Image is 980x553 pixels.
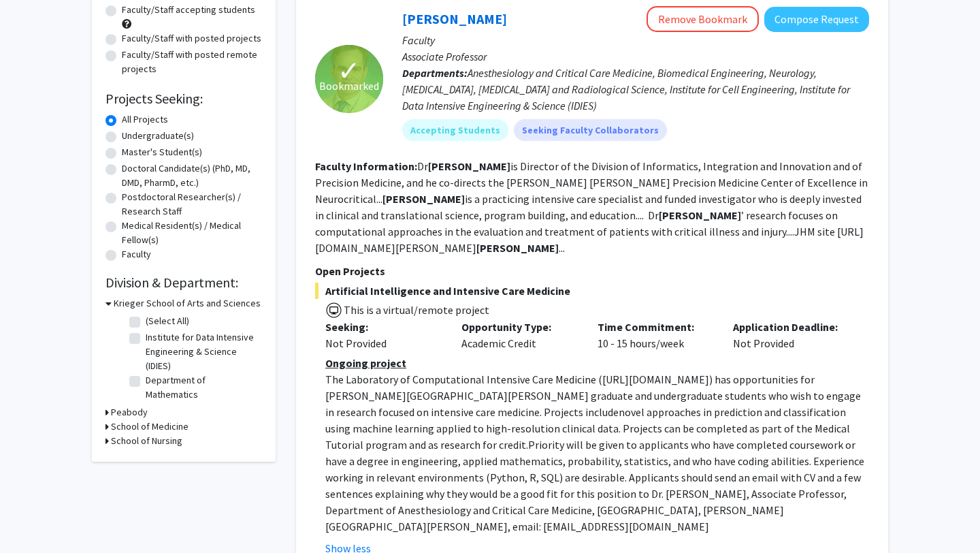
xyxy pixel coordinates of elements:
label: Doctoral Candidate(s) (PhD, MD, DMD, PharmD, etc.) [122,161,262,190]
div: 10 - 15 hours/week [587,319,723,351]
label: Department of Mathematics [146,373,259,402]
a: [PERSON_NAME] [402,10,507,27]
label: Postdoctoral Researcher(s) / Research Staff [122,190,262,219]
b: [PERSON_NAME] [476,241,559,255]
h3: Krieger School of Arts and Sciences [114,296,261,311]
div: Academic Credit [451,319,587,351]
p: Faculty [402,32,869,48]
span: Artificial Intelligence and Intensive Care Medicine [315,283,869,299]
label: Institute for Data Intensive Engineering & Science (IDIES) [146,330,259,373]
h3: School of Medicine [111,420,189,434]
h2: Projects Seeking: [105,91,262,107]
label: Faculty/Staff accepting students [122,3,255,17]
div: Not Provided [325,335,441,351]
b: Faculty Information: [315,159,417,173]
span: Bookmarked [319,78,379,94]
h3: School of Nursing [111,434,182,448]
label: Faculty/Staff with posted remote projects [122,48,262,76]
label: Master's Student(s) [122,145,202,159]
label: Undergraduate(s) [122,129,194,143]
p: Time Commitment: [598,319,713,335]
span: This is a virtual/remote project [342,303,489,317]
label: Faculty/Staff with posted projects [122,31,261,46]
h3: Peabody [111,405,148,420]
b: [PERSON_NAME] [659,208,741,222]
p: [URL][DOMAIN_NAME] Priority will be given to applicants who have completed coursework or have a d... [325,371,869,535]
b: [PERSON_NAME] [382,192,465,206]
b: [PERSON_NAME] [428,159,510,173]
u: Ongoing project [325,356,406,370]
iframe: Chat [10,492,58,543]
mat-chip: Accepting Students [402,119,508,141]
p: Seeking: [325,319,441,335]
label: All Projects [122,112,168,127]
mat-chip: Seeking Faculty Collaborators [514,119,667,141]
label: Medical Resident(s) / Medical Fellow(s) [122,219,262,247]
fg-read-more: Dr is Director of the Division of Informatics, Integration and Innovation and of Precision Medici... [315,159,868,255]
div: Not Provided [723,319,859,351]
span: The Laboratory of Computational Intensive Care Medicine ( [325,373,602,386]
p: Associate Professor [402,48,869,65]
span: ) has opportunities for [PERSON_NAME][GEOGRAPHIC_DATA][PERSON_NAME] graduate and undergraduate st... [325,373,861,419]
button: Remove Bookmark [647,6,759,32]
span: Anesthesiology and Critical Care Medicine, Biomedical Engineering, Neurology, [MEDICAL_DATA], [ME... [402,66,850,112]
p: Opportunity Type: [461,319,577,335]
span: novel approaches in prediction and classification using machine learning applied to high-resoluti... [325,405,850,452]
p: Application Deadline: [733,319,849,335]
b: Departments: [402,66,468,80]
p: Open Projects [315,263,869,279]
button: Compose Request to Robert Stevens [764,7,869,32]
span: ✓ [338,64,361,78]
label: Faculty [122,247,151,262]
h2: Division & Department: [105,274,262,291]
label: (Select All) [146,314,189,328]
